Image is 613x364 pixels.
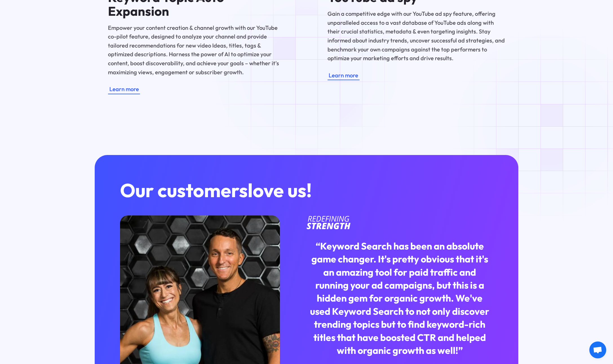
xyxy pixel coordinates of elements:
span: love us! [248,178,312,202]
p: Gain a competitive edge with our YouTube ad spy feature, offering unparalleled access to a vast d... [327,9,505,62]
h3: Our customers [120,180,424,201]
div: Learn more [329,71,358,80]
div: “Keyword Search has been an absolute game changer. It's pretty obvious that it's an amazing tool ... [307,240,493,357]
img: Redefining Strength [307,215,351,230]
a: Open chat [589,341,606,358]
div: Learn more [109,85,139,94]
a: Learn more [108,84,140,94]
p: Empower your content creation & channel growth with our YouTube co-pilot feature, designed to ana... [108,23,286,77]
a: Learn more [327,70,360,80]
